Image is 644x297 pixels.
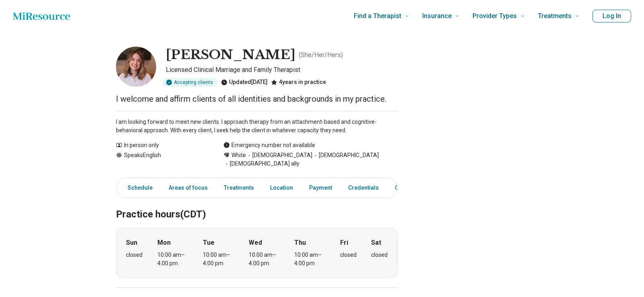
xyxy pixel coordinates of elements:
strong: Tue [203,238,215,248]
a: Payment [304,180,337,196]
div: Emergency number not available [223,141,315,150]
strong: Thu [294,238,306,248]
span: [DEMOGRAPHIC_DATA] ally [223,160,299,168]
a: Credentials [343,180,384,196]
div: 10:00 am – 4:00 pm [249,251,280,268]
span: Treatments [538,10,572,22]
div: closed [340,251,357,259]
div: closed [126,251,142,259]
span: Find a Therapist [354,10,401,22]
a: Location [265,180,298,196]
button: Log In [592,10,631,23]
p: ( She/Her/Hers ) [299,50,343,60]
div: 4 years in practice [271,78,326,87]
span: Provider Types [473,10,517,22]
div: In person only [116,141,207,150]
p: Licensed Clinical Marriage and Family Therapist [166,65,398,75]
strong: Wed [249,238,262,248]
div: 10:00 am – 4:00 pm [294,251,325,268]
div: closed [371,251,388,259]
span: White [231,151,246,160]
a: Home page [13,8,70,24]
span: [DEMOGRAPHIC_DATA] [246,151,312,160]
strong: Fri [340,238,348,248]
div: Speaks English [116,151,207,168]
h2: Practice hours (CDT) [116,188,398,221]
a: Schedule [118,180,157,196]
div: When does the program meet? [116,228,398,278]
div: Accepting clients [163,78,218,87]
a: Areas of focus [164,180,213,196]
div: Updated [DATE] [221,78,268,87]
strong: Sat [371,238,381,248]
span: Insurance [422,10,452,22]
p: I welcome and affirm clients of all identities and backgrounds in my practice. [116,93,398,104]
div: 10:00 am – 4:00 pm [203,251,234,268]
h1: [PERSON_NAME] [166,47,295,63]
span: [DEMOGRAPHIC_DATA] [312,151,379,160]
a: Other [390,180,419,196]
div: 10:00 am – 4:00 pm [157,251,188,268]
strong: Sun [126,238,137,248]
strong: Mon [157,238,171,248]
p: I am looking forward to meet new clients. I approach therapy from an attachment-based and cogniti... [116,118,398,135]
img: Lauren Atteberry, Licensed Clinical Marriage and Family Therapist [116,47,156,87]
a: Treatments [219,180,259,196]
